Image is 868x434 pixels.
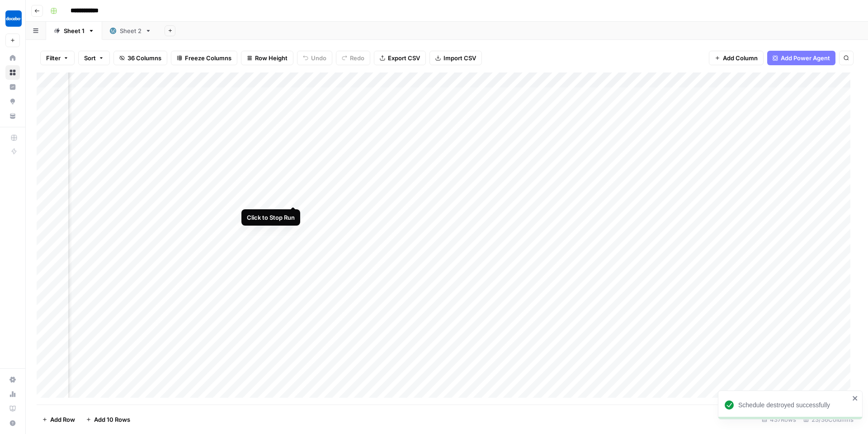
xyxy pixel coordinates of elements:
div: Schedule destroyed successfully [738,400,849,410]
button: Add Power Agent [767,51,835,65]
button: 36 Columns [113,51,167,65]
span: Add Column [723,53,758,63]
button: Add Column [709,51,764,65]
button: Freeze Columns [171,51,237,65]
span: Row Height [255,53,288,63]
button: Filter [40,51,75,65]
span: Add Row [50,415,75,424]
button: Workspace: Docebo [5,7,20,30]
span: Export CSV [388,53,420,63]
div: 23/36 Columns [800,412,857,427]
a: Usage [5,387,20,401]
button: Undo [297,51,332,65]
div: Sheet 1 [64,26,85,35]
button: Redo [336,51,370,65]
div: 437 Rows [758,412,800,427]
span: Filter [46,53,61,63]
span: Sort [84,53,96,63]
span: Undo [311,53,326,63]
button: Sort [78,51,110,65]
button: Add 10 Rows [80,412,136,427]
a: Settings [5,372,20,387]
img: Docebo Logo [5,10,22,27]
span: Freeze Columns [185,53,231,63]
span: Redo [350,53,364,63]
span: Add 10 Rows [94,415,130,424]
button: Row Height [241,51,293,65]
span: 36 Columns [127,53,161,63]
a: Learning Hub [5,401,20,416]
a: Home [5,51,20,65]
a: Browse [5,65,20,80]
button: Help + Support [5,416,20,430]
button: Export CSV [374,51,426,65]
button: Import CSV [429,51,482,65]
a: Sheet 1 [46,22,102,40]
a: Insights [5,80,20,94]
span: Import CSV [443,53,476,63]
a: Your Data [5,109,20,123]
span: Add Power Agent [781,53,830,63]
a: Opportunities [5,94,20,109]
button: close [852,395,859,402]
button: Add Row [37,412,80,427]
div: Sheet 2 [120,26,142,35]
a: Sheet 2 [102,22,159,40]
